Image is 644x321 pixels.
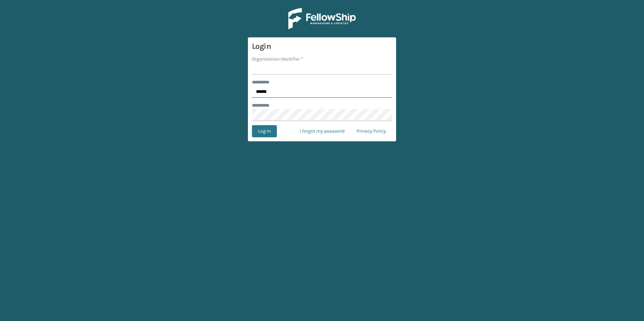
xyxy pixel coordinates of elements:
[351,125,392,137] a: Privacy Policy
[294,125,351,137] a: I forgot my password
[252,56,303,63] label: Organization Identifier
[252,41,392,51] h3: Login
[288,8,356,29] img: Logo
[252,125,277,137] button: Log In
